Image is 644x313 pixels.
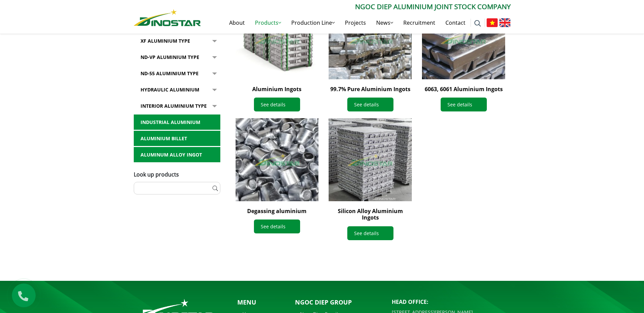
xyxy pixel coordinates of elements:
[329,118,412,201] img: Silicon Alloy Aluminium Ingots
[474,20,481,27] img: search
[201,2,511,12] p: Ngoc Diep Aluminium Joint Stock Company
[134,171,179,178] span: Look up products
[237,298,278,307] p: Menu
[499,18,511,27] img: English
[330,85,410,93] a: 99.7% Pure Aluminium Ingots
[247,207,307,215] a: Degassing aluminium
[134,82,220,98] a: Hydraulic Aluminium
[347,98,393,111] a: See details
[340,12,371,34] a: Projects
[392,298,511,306] p: Head Office:
[134,49,220,65] a: ND-VP Aluminium type
[252,85,301,93] a: Aluminium Ingots
[286,12,340,34] a: Production Line
[134,9,201,26] img: Nhôm Dinostar
[134,114,220,130] a: Industrial aluminium
[347,226,393,240] a: See details
[231,114,323,205] img: Degassing aluminium
[371,12,398,34] a: News
[134,131,220,146] a: Aluminium billet
[254,220,300,233] a: See details
[254,98,300,111] a: See details
[486,18,498,27] img: Tiếng Việt
[398,12,440,34] a: Recruitment
[295,298,382,307] p: Ngoc Diep Group
[134,98,220,114] a: Interior Aluminium Type
[250,12,286,34] a: Products
[425,85,503,93] a: 6063, 6061 Aluminium Ingots
[134,66,220,81] a: ND-55 Aluminium type
[441,98,487,111] a: See details
[134,33,220,49] a: XF Aluminium type
[338,207,403,221] a: Silicon Alloy Aluminium Ingots
[134,147,220,163] a: Aluminum alloy ingot
[224,12,250,34] a: About
[440,12,471,34] a: Contact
